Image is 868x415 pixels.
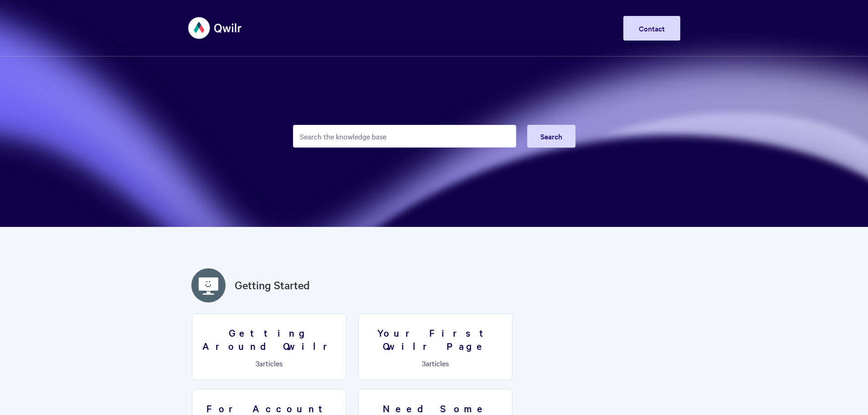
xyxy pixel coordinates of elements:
p: articles [198,359,340,367]
h3: Your First Qwilr Page [364,326,507,352]
h3: Getting Around Qwilr [198,326,340,352]
input: Search the knowledge base [293,125,516,148]
a: Contact [623,16,680,41]
img: Qwilr Help Center [188,11,242,45]
button: Search [527,125,575,148]
a: Getting Around Qwilr 3articles [192,313,346,380]
a: Getting Started [235,277,310,293]
span: 3 [422,358,426,368]
p: articles [364,359,507,367]
span: Search [540,131,562,141]
span: 3 [256,358,259,368]
a: Your First Qwilr Page 3articles [358,313,513,380]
